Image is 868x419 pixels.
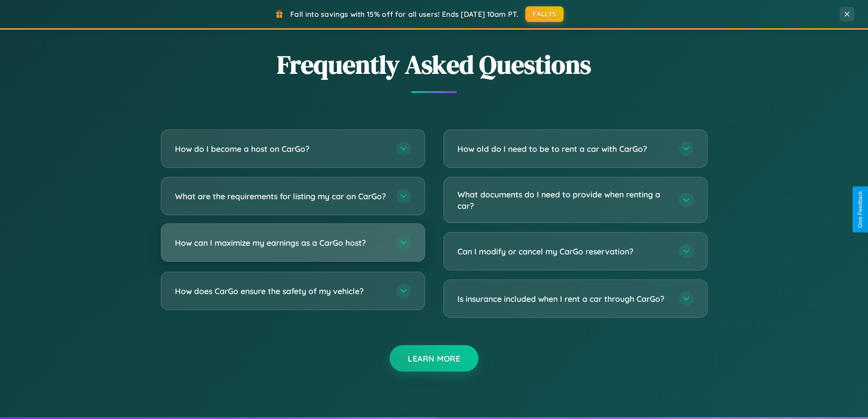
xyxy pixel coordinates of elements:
[175,237,387,248] h3: How can I maximize my earnings as a CarGo host?
[857,191,863,228] div: Give Feedback
[175,143,387,155] h3: How do I become a host on CarGo?
[457,293,670,305] h3: Is insurance included when I rent a car through CarGo?
[457,143,670,155] h3: How old do I need to be to rent a car with CarGo?
[457,246,670,257] h3: Can I modify or cancel my CarGo reservation?
[390,345,478,372] button: Learn More
[175,191,387,202] h3: What are the requirements for listing my car on CarGo?
[290,10,519,19] span: Fall into savings with 15% off for all users! Ends [DATE] 10am PT.
[161,47,708,82] h2: Frequently Asked Questions
[457,189,670,211] h3: What documents do I need to provide when renting a car?
[525,6,564,22] button: FALL15
[175,285,387,297] h3: How does CarGo ensure the safety of my vehicle?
